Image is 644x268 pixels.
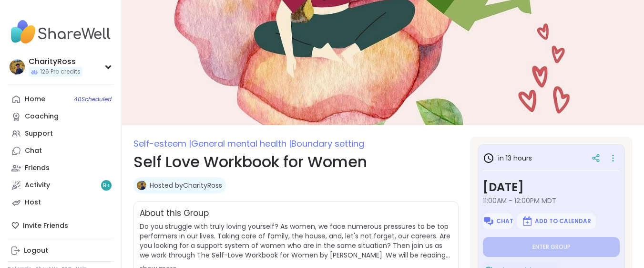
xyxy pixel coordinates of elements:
[102,182,111,190] span: 9 +
[483,152,532,164] h3: in 13 hours
[74,96,112,103] span: 40 Scheduled
[483,196,620,205] span: 11:00AM - 12:00PM MDT
[137,181,146,190] img: CharityRoss
[8,177,114,194] a: Activity9+
[496,217,513,225] span: Chat
[25,112,59,121] div: Coaching
[8,125,114,142] a: Support
[483,237,620,257] button: Enter group
[8,142,114,160] a: Chat
[8,91,114,108] a: Home40Scheduled
[25,95,45,104] div: Home
[25,181,50,190] div: Activity
[291,138,364,150] span: Boundary setting
[25,198,41,207] div: Host
[8,15,114,49] img: ShareWell Nav Logo
[25,146,42,156] div: Chat
[140,222,452,260] span: Do you struggle with truly loving yourself? As women, we face numerous pressures to be top perfor...
[150,181,222,190] a: Hosted byCharityRoss
[133,150,459,173] h1: Self Love Workbook for Women
[483,213,513,229] button: Chat
[483,179,620,196] h3: [DATE]
[8,217,114,234] div: Invite Friends
[24,246,48,256] div: Logout
[10,59,25,75] img: CharityRoss
[191,138,291,150] span: General mental health |
[535,217,591,225] span: Add to Calendar
[8,194,114,211] a: Host
[8,242,114,259] a: Logout
[517,213,596,229] button: Add to Calendar
[8,160,114,177] a: Friends
[29,56,82,67] div: CharityRoss
[8,108,114,125] a: Coaching
[133,138,191,150] span: Self-esteem |
[532,243,571,251] span: Enter group
[40,68,81,76] span: 126 Pro credits
[25,163,50,173] div: Friends
[140,207,209,220] h2: About this Group
[521,215,533,227] img: ShareWell Logomark
[483,215,494,227] img: ShareWell Logomark
[25,129,53,139] div: Support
